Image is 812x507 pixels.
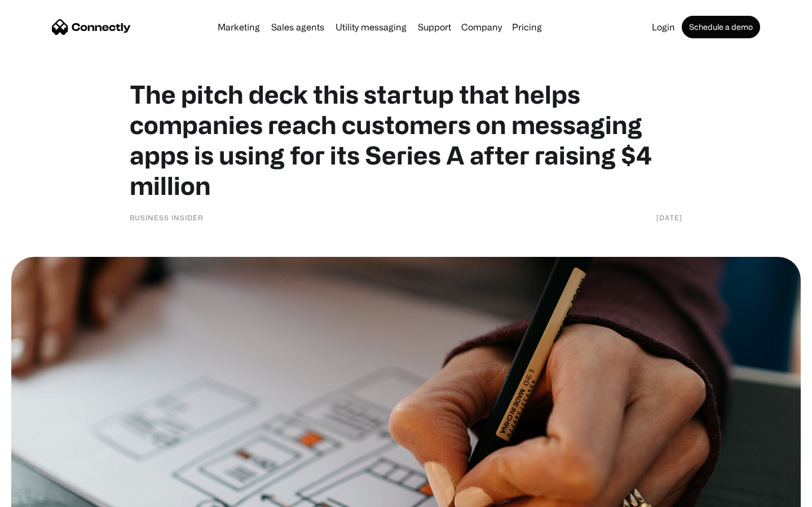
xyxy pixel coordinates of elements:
[413,23,456,32] a: Support
[130,79,682,201] h1: The pitch deck this startup that helps companies reach customers on messaging apps is using for i...
[23,487,68,503] ul: Language list
[213,23,264,32] a: Marketing
[267,23,329,32] a: Sales agents
[461,19,502,35] div: Company
[130,212,204,223] div: Business Insider
[656,212,682,223] div: [DATE]
[682,16,760,38] a: Schedule a demo
[331,23,411,32] a: Utility messaging
[647,23,679,32] a: Login
[507,23,546,32] a: Pricing
[11,487,68,503] aside: Language selected: English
